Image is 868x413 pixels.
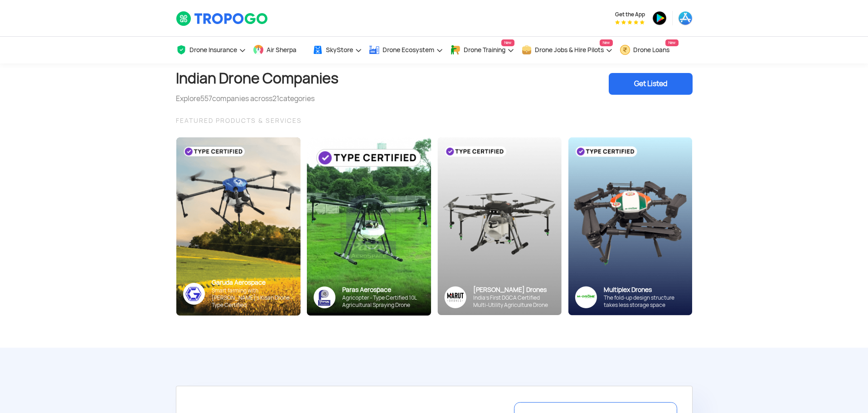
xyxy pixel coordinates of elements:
div: Get Listed [609,73,693,95]
span: Drone Jobs & Hire Pilots [535,46,604,53]
img: Group%2036313.png [444,286,466,308]
span: New [600,39,613,46]
a: SkyStore [312,37,362,63]
span: Get the App [615,11,645,18]
span: New [501,39,514,46]
div: Smart farming with [PERSON_NAME]’s Kisan Drone - Type Certified [212,287,294,309]
a: Drone Ecosystem [369,37,443,63]
span: Drone Training [464,46,505,53]
img: bg_garuda_sky.png [176,137,301,316]
a: Drone Jobs & Hire PilotsNew [521,37,613,63]
span: SkyStore [326,46,353,53]
img: ic_playstore.png [652,11,667,25]
a: Air Sherpa [253,37,305,63]
span: New [665,39,679,46]
a: Drone TrainingNew [450,37,514,63]
img: bg_marut_sky.png [437,137,562,315]
img: ic_garuda_sky.png [183,283,205,305]
span: Drone Ecosystem [383,46,434,53]
img: App Raking [615,20,645,24]
div: Multiplex Drones [604,286,685,294]
img: ic_appstore.png [678,11,693,25]
h1: Indian Drone Companies [176,63,339,93]
div: FEATURED PRODUCTS & SERVICES [176,115,693,126]
a: Drone Insurance [176,37,246,63]
img: ic_multiplex_sky.png [575,286,597,308]
div: Explore companies across categories [176,93,339,104]
div: Garuda Aerospace [212,278,294,287]
img: paras-card.png [307,137,431,316]
span: 557 [200,94,212,103]
div: Agricopter - Type Certified 10L Agricultural Spraying Drone [342,294,424,309]
img: paras-logo-banner.png [314,287,335,308]
span: Drone Loans [633,46,669,53]
span: 21 [272,94,279,103]
img: TropoGo Logo [176,11,269,26]
span: Drone Insurance [189,46,237,53]
div: The fold-up design structure takes less storage space [604,294,685,309]
img: bg_multiplex_sky.png [568,137,692,316]
div: India’s First DGCA Certified Multi-Utility Agriculture Drone [473,294,555,309]
span: Air Sherpa [267,46,296,53]
a: Drone LoansNew [620,37,679,63]
div: [PERSON_NAME] Drones [473,286,555,294]
div: Paras Aerospace [342,286,424,294]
